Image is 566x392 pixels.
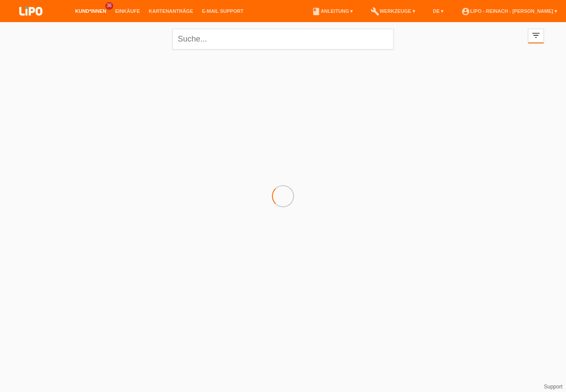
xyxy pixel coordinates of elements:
[366,8,420,14] a: buildWerkzeuge ▾
[172,29,394,49] input: Suche...
[312,7,321,16] i: book
[531,30,541,40] i: filter_list
[198,8,248,14] a: E-Mail Support
[105,2,113,10] span: 36
[307,8,357,14] a: bookAnleitung ▾
[71,8,111,14] a: Kund*innen
[111,8,144,14] a: Einkäufe
[544,384,562,390] a: Support
[371,7,379,16] i: build
[428,8,448,14] a: DE ▾
[457,8,562,14] a: account_circleLIPO - Reinach - [PERSON_NAME] ▾
[9,18,53,25] a: LIPO pay
[145,8,198,14] a: Kartenanträge
[461,7,470,16] i: account_circle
